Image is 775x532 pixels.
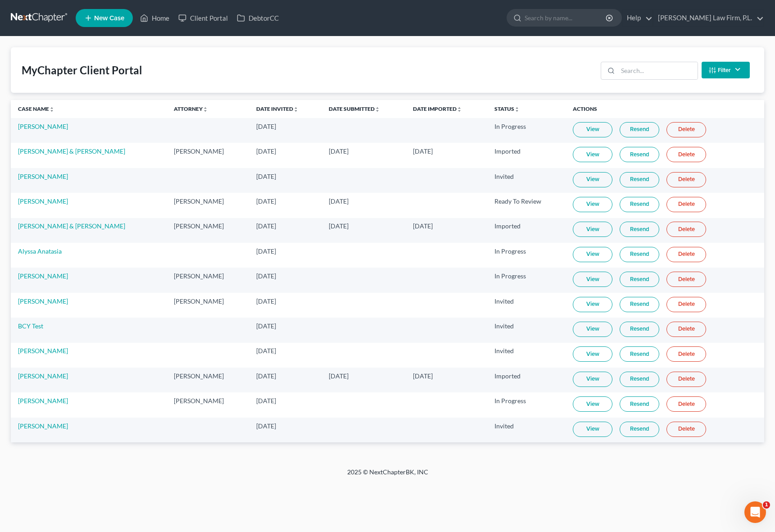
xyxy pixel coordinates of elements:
span: [DATE] [413,147,433,155]
a: [PERSON_NAME] [18,422,68,430]
a: Resend [620,372,659,387]
a: Delete [666,247,706,262]
td: In Progress [487,243,566,268]
td: Imported [487,368,566,392]
a: Delete [666,297,706,312]
a: Date Importedunfold_more [413,105,462,112]
a: Resend [620,272,659,287]
a: Delete [666,197,706,212]
a: [PERSON_NAME] [18,173,68,180]
a: [PERSON_NAME] [18,197,68,205]
td: Imported [487,143,566,168]
span: [DATE] [256,222,276,230]
a: Resend [620,122,659,137]
a: [PERSON_NAME] [18,272,68,280]
a: Delete [666,422,706,437]
td: [PERSON_NAME] [167,193,249,218]
a: Resend [620,322,659,337]
span: [DATE] [256,397,276,405]
a: View [573,172,612,187]
a: Date Invitedunfold_more [256,105,299,112]
td: In Progress [487,118,566,143]
td: Imported [487,218,566,243]
i: unfold_more [457,107,462,112]
a: Case Nameunfold_more [18,105,54,112]
td: [PERSON_NAME] [167,143,249,168]
a: [PERSON_NAME] Law Firm, P.L. [653,10,764,26]
td: [PERSON_NAME] [167,392,249,417]
iframe: Intercom live chat [744,501,766,523]
a: View [573,247,612,262]
span: [DATE] [256,147,276,155]
span: [DATE] [256,197,276,205]
span: [DATE] [256,272,276,280]
a: [PERSON_NAME] [18,347,68,355]
a: Delete [666,172,706,187]
div: MyChapter Client Portal [22,63,142,77]
span: [DATE] [329,197,349,205]
span: [DATE] [413,372,433,380]
a: Resend [620,396,659,412]
a: [PERSON_NAME] [18,123,68,130]
a: View [573,322,612,337]
i: unfold_more [514,107,520,112]
span: [DATE] [256,173,276,180]
span: New Case [94,15,124,22]
a: Date Submittedunfold_more [329,105,380,112]
input: Search... [618,62,698,79]
span: [DATE] [256,247,276,255]
input: Search by name... [525,9,607,26]
a: Delete [666,272,706,287]
a: [PERSON_NAME] & [PERSON_NAME] [18,222,125,230]
a: View [573,372,612,387]
i: unfold_more [375,107,380,112]
i: unfold_more [49,107,54,112]
td: Invited [487,168,566,193]
a: View [573,396,612,412]
a: View [573,122,612,137]
td: [PERSON_NAME] [167,368,249,392]
a: Home [136,10,174,26]
a: Resend [620,422,659,437]
a: [PERSON_NAME] [18,372,68,380]
a: Delete [666,322,706,337]
td: Invited [487,293,566,318]
span: [DATE] [256,297,276,305]
i: unfold_more [293,107,299,112]
a: View [573,272,612,287]
div: 2025 © NextChapterBK, INC [131,468,644,484]
a: Resend [620,346,659,362]
a: [PERSON_NAME] & [PERSON_NAME] [18,147,125,155]
a: [PERSON_NAME] [18,297,68,305]
a: View [573,346,612,362]
a: DebtorCC [232,10,283,26]
a: Delete [666,396,706,412]
span: [DATE] [256,422,276,430]
td: Invited [487,418,566,442]
td: In Progress [487,392,566,417]
a: Statusunfold_more [494,105,520,112]
span: [DATE] [256,123,276,130]
span: [DATE] [256,347,276,355]
a: Delete [666,147,706,162]
a: Delete [666,222,706,237]
th: Actions [566,100,764,118]
a: View [573,222,612,237]
td: In Progress [487,268,566,292]
a: Delete [666,122,706,137]
span: [DATE] [329,147,349,155]
i: unfold_more [203,107,208,112]
span: [DATE] [329,222,349,230]
td: Ready To Review [487,193,566,218]
span: [DATE] [329,372,349,380]
a: Resend [620,147,659,162]
td: [PERSON_NAME] [167,268,249,292]
span: [DATE] [256,372,276,380]
a: View [573,147,612,162]
td: Invited [487,343,566,368]
a: Attorneyunfold_more [174,105,208,112]
a: Resend [620,247,659,262]
span: 1 [763,501,770,509]
span: [DATE] [413,222,433,230]
a: Delete [666,372,706,387]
